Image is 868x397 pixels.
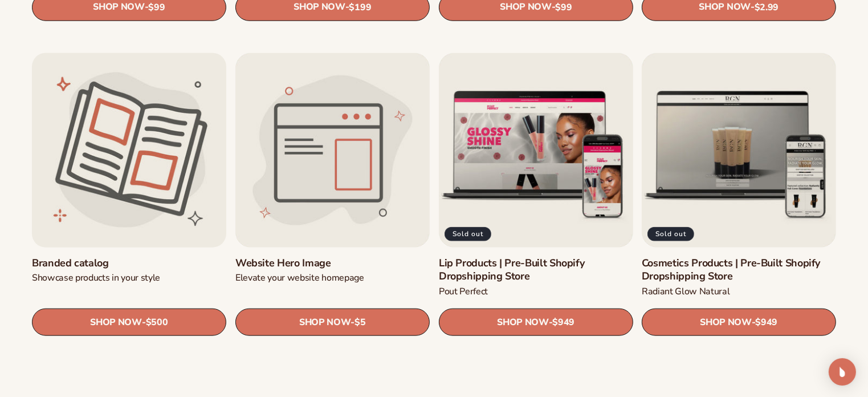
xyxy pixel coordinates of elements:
[148,2,165,13] span: $99
[235,309,430,336] a: SHOP NOW- $5
[32,309,226,336] a: SHOP NOW- $500
[699,2,751,13] span: SHOP NOW
[756,317,778,328] span: $949
[354,317,365,328] span: $5
[93,2,144,13] span: SHOP NOW
[497,317,548,328] span: SHOP NOW
[555,2,572,13] span: $99
[755,2,779,13] span: $2.99
[642,309,836,336] a: SHOP NOW- $949
[700,317,752,328] span: SHOP NOW
[552,317,574,328] span: $949
[642,257,836,283] a: Cosmetics Products | Pre-Built Shopify Dropshipping Store
[146,317,168,328] span: $500
[439,309,633,336] a: SHOP NOW- $949
[829,358,856,386] div: Open Intercom Messenger
[235,257,430,270] a: Website Hero Image
[90,317,141,328] span: SHOP NOW
[500,2,551,13] span: SHOP NOW
[299,317,351,328] span: SHOP NOW
[349,2,371,13] span: $199
[439,257,633,283] a: Lip Products | Pre-Built Shopify Dropshipping Store
[294,2,345,13] span: SHOP NOW
[32,257,226,270] a: Branded catalog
